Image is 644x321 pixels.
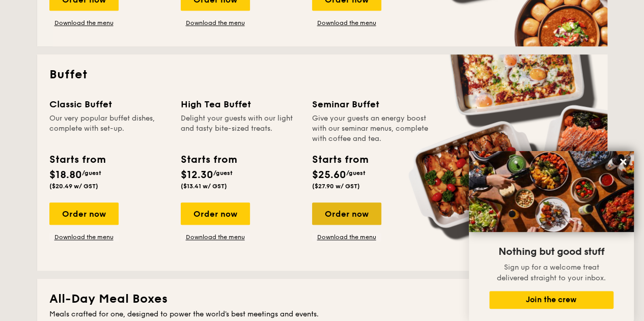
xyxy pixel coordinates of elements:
span: ($20.49 w/ GST) [49,183,98,190]
a: Download the menu [49,233,119,241]
span: /guest [213,169,233,177]
a: Download the menu [312,19,381,27]
div: Order now [312,202,381,225]
div: Meals crafted for one, designed to power the world's best meetings and events. [49,309,595,319]
div: Starts from [181,152,236,167]
div: Starts from [49,152,105,167]
h2: Buffet [49,67,595,83]
a: Download the menu [312,233,381,241]
div: Starts from [312,152,368,167]
span: $12.30 [181,169,213,181]
span: /guest [82,169,101,177]
span: Sign up for a welcome treat delivered straight to your inbox. [497,263,606,282]
a: Download the menu [49,19,119,27]
div: High Tea Buffet [181,97,300,111]
div: Seminar Buffet [312,97,431,111]
span: ($27.90 w/ GST) [312,183,360,190]
div: Delight your guests with our light and tasty bite-sized treats. [181,113,300,144]
button: Join the crew [489,291,613,309]
div: Order now [49,202,119,225]
span: /guest [346,169,366,177]
span: $25.60 [312,169,346,181]
img: DSC07876-Edit02-Large.jpeg [469,151,634,232]
a: Download the menu [181,233,250,241]
span: $18.80 [49,169,82,181]
button: Close [615,154,631,170]
h2: All-Day Meal Boxes [49,291,595,307]
div: Order now [181,202,250,225]
div: Classic Buffet [49,97,169,111]
span: ($13.41 w/ GST) [181,183,227,190]
div: Our very popular buffet dishes, complete with set-up. [49,113,169,144]
a: Download the menu [181,19,250,27]
div: Give your guests an energy boost with our seminar menus, complete with coffee and tea. [312,113,431,144]
span: Nothing but good stuff [498,246,604,258]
